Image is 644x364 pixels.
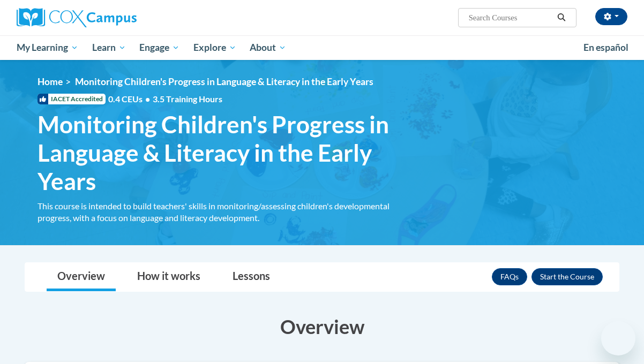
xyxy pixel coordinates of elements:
[601,321,635,355] iframe: Button to launch messaging window
[75,76,373,87] span: Monitoring Children's Progress in Language & Literacy in the Early Years
[92,41,126,54] span: Learn
[250,41,286,54] span: About
[25,313,619,340] h3: Overview
[576,36,635,59] a: En español
[10,35,85,60] a: My Learning
[222,263,281,291] a: Lessons
[9,35,635,60] div: Main menu
[193,41,236,54] span: Explore
[85,35,133,60] a: Learn
[243,35,294,60] a: About
[492,268,527,285] a: FAQs
[38,94,106,104] span: IACET Accredited
[38,110,407,195] span: Monitoring Children's Progress in Language & Literacy in the Early Years
[17,8,137,27] img: Cox Campus
[108,93,222,105] span: 0.4 CEUs
[126,263,211,291] a: How it works
[583,42,628,53] span: En español
[139,41,179,54] span: Engage
[47,263,116,291] a: Overview
[17,41,78,54] span: My Learning
[153,94,222,104] span: 3.5 Training Hours
[186,35,243,60] a: Explore
[38,76,63,87] a: Home
[38,200,407,224] div: This course is intended to build teachers' skills in monitoring/assessing children's developmenta...
[132,35,186,60] a: Engage
[17,8,209,27] a: Cox Campus
[595,8,627,25] button: Account Settings
[553,11,570,24] button: Search
[468,11,553,24] input: Search Courses
[145,94,150,104] span: •
[531,268,603,285] button: Enroll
